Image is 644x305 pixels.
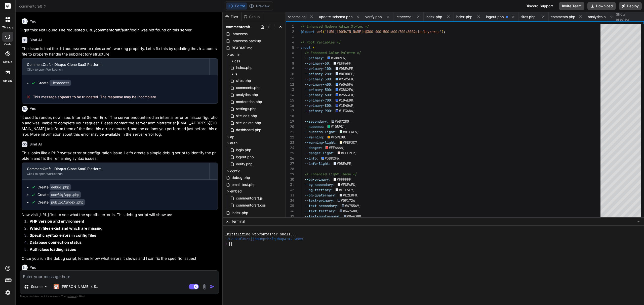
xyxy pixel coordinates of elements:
span: ; [444,29,446,34]
h6: You [30,19,36,24]
button: Preview [247,3,272,10]
span: ; [353,66,355,71]
span: ; [357,209,359,213]
span: #93C5FD [339,77,353,81]
div: 30 [286,177,294,182]
span: [URL][DOMAIN_NAME] [327,29,363,34]
span: ' [325,29,327,34]
span: .htaccess.backup [231,38,262,44]
button: − [636,217,641,225]
span: #3B82F6 [339,87,353,92]
div: 31 [286,182,294,187]
span: commentcraft.css [235,202,266,208]
span: dashboard.php [235,127,262,133]
span: commentcraft [19,4,47,9]
span: --primary-50: [305,61,331,66]
span: ; [357,193,359,197]
span: ~/u3uk0f35zsjjbn9cprh6fq9h0p4tm2-wnxx [225,237,303,242]
code: config/app.php [50,191,81,198]
strong: Specific syntax errors in config files [30,233,96,238]
span: update-schema.php [319,14,353,19]
div: 7 [286,56,294,61]
div: Create [37,200,85,205]
div: 21 [286,129,294,135]
h6: Bind AI [29,142,42,147]
code: debug.php [50,184,71,190]
span: settings.php [235,106,257,112]
span: ; [351,177,353,182]
span: ; [355,198,357,203]
span: ; [353,72,355,76]
h6: You [30,106,36,111]
span: --success-light: [305,130,337,134]
code: .htaccess [50,80,71,86]
div: 8 [286,61,294,66]
span: index.php [231,210,249,216]
span: --info: [305,156,319,161]
div: 13 [286,87,294,92]
p: Once you run the debug script, let me know what errors it shows and I can fix the specific issues! [22,256,218,262]
h6: Bind AI [29,37,42,42]
div: 5 [286,45,294,50]
div: 23 [286,140,294,145]
span: --primary-100: [305,66,333,71]
span: ; [343,145,345,150]
div: 26 [286,156,294,161]
span: commentcraft [226,24,250,29]
span: logout.php [486,14,504,19]
span: moderation.php [235,99,263,105]
span: admin [230,52,240,57]
button: Editor [226,3,247,10]
div: 3 [286,34,294,40]
span: --secondary: [305,119,329,124]
span: ; [353,77,355,81]
span: debug.php [231,175,251,181]
button: Invite Team [559,2,584,10]
label: GitHub [3,60,12,64]
img: Claude 4 Sonnet [54,284,59,289]
span: #FEF3C7 [343,140,357,145]
div: 24 [286,145,294,150]
div: Click to open Workbench [27,172,204,176]
img: icon [210,284,215,289]
div: 17 [286,108,294,114]
div: 4 [286,40,294,45]
p: This looks like a PHP syntax error or configuration issue. Let's create a simple debug script to ... [22,150,218,162]
span: #1D4ED8 [339,98,353,103]
span: #FFFFFF [337,177,351,182]
span: ; [345,135,347,139]
span: --primary-700: [305,98,333,103]
span: comments.php [235,85,261,91]
span: --text-primary: [305,198,335,203]
div: 11 [286,77,294,82]
span: schema.sql [288,14,306,19]
div: 2 [286,29,294,34]
span: This message appears to be truncated. The response may be incomplete. [33,94,157,99]
span: ; [353,87,355,92]
div: Create [37,192,81,197]
span: config [230,169,240,174]
span: >_ [226,219,230,224]
div: 29 [286,172,294,177]
span: #475569 [345,204,359,208]
span: index.php [235,65,253,71]
span: --warning: [305,135,325,139]
span: index.php [426,14,442,19]
span: #EF4444 [329,145,343,150]
span: ) [441,29,444,34]
div: 27 [286,161,294,166]
span: /* Enhanced Modern Admin Styles */ [301,24,369,29]
span: --info-light: [305,161,331,166]
span: --bg-secondary: [305,182,335,187]
div: 6 [286,50,294,56]
div: Click to open Workbench [27,68,204,72]
span: Terminal [231,219,245,224]
code: .htaccess [196,46,217,51]
div: Click to collapse the range. [295,45,301,50]
span: index.php [456,14,472,19]
span: #BFDBFE [339,72,353,76]
span: #FEE2E2 [341,151,355,155]
p: I get this: Not Found The requested URL /commentcraft/auth/login was not found on this server. [22,27,218,33]
span: Show preview [616,12,640,22]
div: 19 [286,119,294,124]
